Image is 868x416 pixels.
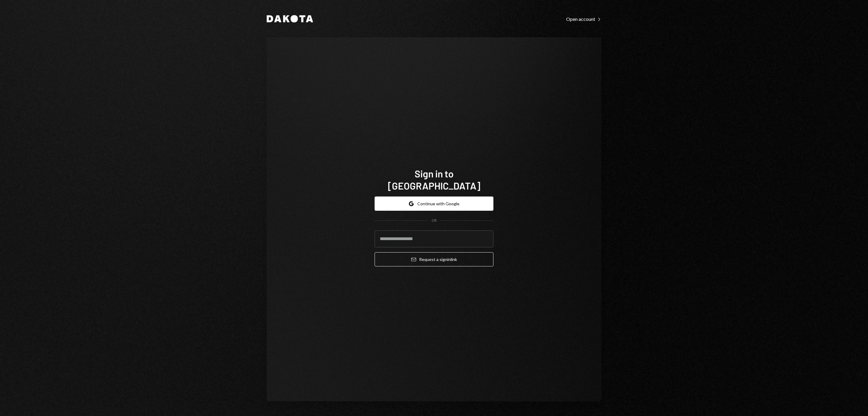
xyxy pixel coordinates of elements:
[566,15,601,22] a: Open account
[375,167,493,192] h1: Sign in to [GEOGRAPHIC_DATA]
[375,196,493,211] button: Continue with Google
[566,16,601,22] div: Open account
[432,218,437,223] div: OR
[375,252,493,266] button: Request a signinlink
